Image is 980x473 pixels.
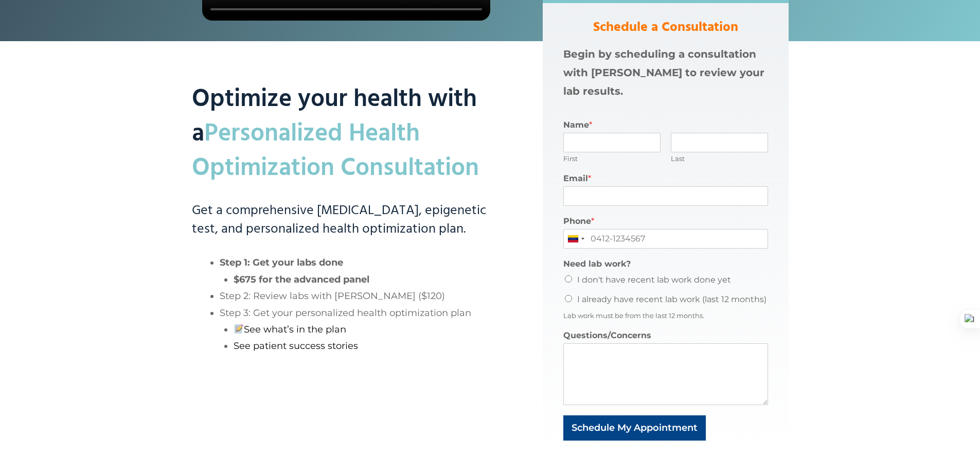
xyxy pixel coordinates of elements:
[234,340,358,352] a: See patient success stories
[564,230,587,248] div: Venezuela: +58
[563,120,768,131] label: Name
[577,294,767,304] label: I already have recent lab work (last 12 months)
[234,324,347,335] a: See what’s in the plan
[220,257,343,268] strong: Step 1: Get your labs done
[234,324,243,334] img: 📝
[220,305,502,355] li: Step 3: Get your personalized health optimization plan
[563,48,764,97] strong: Begin by scheduling a consultation with [PERSON_NAME] to review your lab results.
[563,216,768,227] label: Phone
[563,229,768,249] input: 0412-1234567
[563,311,768,320] div: Lab work must be from the last 12 months.
[192,202,502,239] h3: Get a comprehensive [MEDICAL_DATA], epigenetic test, and personalized health optimization plan.
[671,154,768,163] label: Last
[577,275,731,285] label: I don't have recent lab work done yet
[593,17,738,38] strong: Schedule a Consultation
[220,288,502,304] li: Step 2: Review labs with [PERSON_NAME] ($120)
[563,173,768,184] label: Email
[192,114,479,188] mark: Personalized Health Optimization Consultation
[563,154,661,163] label: First
[563,330,768,341] label: Questions/Concerns
[563,259,768,270] label: Need lab work?
[234,274,369,285] strong: $675 for the advanced panel
[563,415,706,441] button: Schedule My Appointment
